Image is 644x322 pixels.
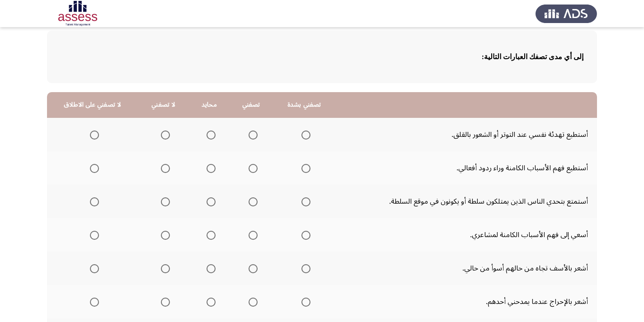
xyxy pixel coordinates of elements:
[189,92,229,118] th: محايد
[203,160,216,176] mat-radio-group: Select an option
[86,261,99,276] mat-radio-group: Select an option
[86,294,99,309] mat-radio-group: Select an option
[245,261,258,276] mat-radio-group: Select an option
[138,92,189,118] th: لا تصفني
[203,261,216,276] mat-radio-group: Select an option
[86,227,99,243] mat-radio-group: Select an option
[245,160,258,176] mat-radio-group: Select an option
[203,227,216,243] mat-radio-group: Select an option
[203,194,216,209] mat-radio-group: Select an option
[335,252,597,285] td: أشعر بالأسف تجاه من حالهم أسوأ من حالي.
[298,261,310,276] mat-radio-group: Select an option
[298,160,310,176] mat-radio-group: Select an option
[86,160,99,176] mat-radio-group: Select an option
[298,227,310,243] mat-radio-group: Select an option
[203,127,216,142] mat-radio-group: Select an option
[298,127,310,142] mat-radio-group: Select an option
[47,1,108,26] img: Assessment logo of Emotional Intelligence Assessment - THL
[157,294,170,309] mat-radio-group: Select an option
[482,53,583,61] b: إلى أي مدى تصفك العبارات التالية:
[157,194,170,209] mat-radio-group: Select an option
[335,218,597,252] td: أسعي إلى فهم الأسباب الكامنة لمشاعري.
[86,127,99,142] mat-radio-group: Select an option
[335,185,597,218] td: أستمتع بتحدي الناس الذين يمتلكون سلطة أو يكونون في موقع السلطة.
[245,127,258,142] mat-radio-group: Select an option
[335,285,597,318] td: أشعر بالإحراج عندما يمدحني أحدهم.
[245,294,258,309] mat-radio-group: Select an option
[335,118,597,151] td: أستطيع تهدئة نفسي عند التوتر أو الشعور بالقلق.
[157,127,170,142] mat-radio-group: Select an option
[245,227,258,243] mat-radio-group: Select an option
[203,294,216,309] mat-radio-group: Select an option
[536,1,597,26] img: Assess Talent Management logo
[298,194,310,209] mat-radio-group: Select an option
[157,160,170,176] mat-radio-group: Select an option
[157,227,170,243] mat-radio-group: Select an option
[298,294,310,309] mat-radio-group: Select an option
[157,261,170,276] mat-radio-group: Select an option
[229,92,273,118] th: تصفني
[273,92,336,118] th: تصفني بشدة
[47,92,138,118] th: لا تصفني على الاطلاق
[245,194,258,209] mat-radio-group: Select an option
[335,151,597,185] td: أستطيع فهم الأسباب الكامنة وراء ردود أفعالي.
[86,194,99,209] mat-radio-group: Select an option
